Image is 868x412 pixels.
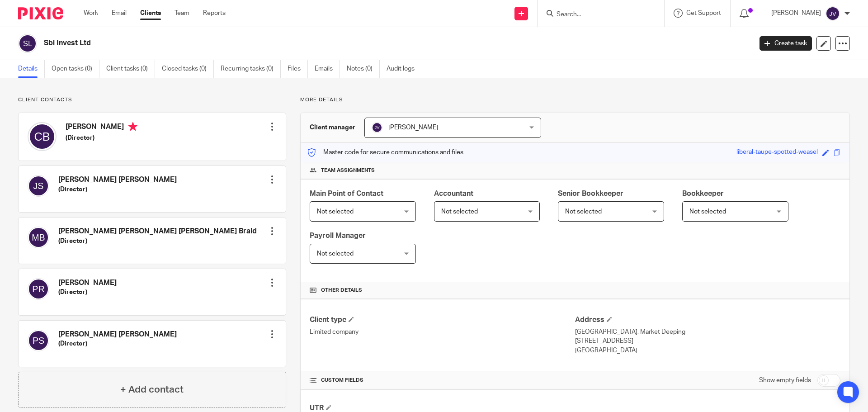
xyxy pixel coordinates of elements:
p: More details [300,96,850,104]
p: [PERSON_NAME] [771,9,821,18]
h4: CUSTOM FIELDS [310,377,575,384]
p: [GEOGRAPHIC_DATA], Market Deeping [575,327,840,336]
p: Limited company [310,327,575,336]
span: Senior Bookkeeper [558,190,623,197]
a: Reports [203,9,226,18]
a: Audit logs [387,60,421,78]
span: Not selected [565,208,602,215]
span: Accountant [434,190,473,197]
img: svg%3E [28,175,49,197]
a: Clients [140,9,161,18]
h4: [PERSON_NAME] [PERSON_NAME] [58,175,177,185]
a: Client tasks (0) [106,60,155,78]
input: Search [556,11,637,19]
h4: Address [575,315,840,325]
p: Client contacts [18,96,286,104]
a: Recurring tasks (0) [221,60,281,78]
h5: (Director) [66,133,137,142]
img: svg%3E [28,227,49,248]
img: Pixie [18,7,63,19]
i: Primary [128,122,137,131]
h4: Client type [310,315,575,325]
img: svg%3E [18,34,37,53]
h2: Sbl Invest Ltd [44,38,605,48]
h5: (Director) [58,339,177,348]
span: Bookkeeper [682,190,724,197]
h4: [PERSON_NAME] [PERSON_NAME] [PERSON_NAME] Braid [58,227,257,236]
span: Team assignments [321,167,375,174]
img: svg%3E [826,6,840,21]
img: svg%3E [28,278,49,300]
span: Not selected [441,208,478,215]
span: Other details [321,287,362,294]
a: Details [18,60,45,78]
div: liberal-taupe-spotted-weasel [736,147,818,158]
h4: [PERSON_NAME] [58,278,117,288]
a: Files [288,60,308,78]
h5: (Director) [58,237,257,246]
img: svg%3E [28,122,57,151]
span: Not selected [317,251,354,257]
a: Create task [759,36,812,51]
a: Open tasks (0) [52,60,99,78]
label: Show empty fields [759,376,811,385]
h3: Client manager [310,123,355,132]
h4: [PERSON_NAME] [PERSON_NAME] [58,330,177,339]
a: Notes (0) [347,60,380,78]
a: Emails [315,60,340,78]
a: Closed tasks (0) [162,60,214,78]
a: Email [112,9,127,18]
span: Not selected [689,208,726,215]
h4: + Add contact [120,383,184,397]
span: Payroll Manager [310,232,366,239]
img: svg%3E [28,330,49,351]
p: Master code for secure communications and files [307,148,463,157]
p: [STREET_ADDRESS] [575,336,840,346]
span: Main Point of Contact [310,190,383,197]
h5: (Director) [58,288,117,297]
span: Get Support [686,10,721,16]
span: Not selected [317,208,354,215]
a: Work [84,9,98,18]
h4: [PERSON_NAME] [66,122,137,133]
img: svg%3E [372,122,382,133]
h5: (Director) [58,185,177,194]
p: [GEOGRAPHIC_DATA] [575,346,840,355]
span: [PERSON_NAME] [388,124,438,131]
a: Team [175,9,189,18]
